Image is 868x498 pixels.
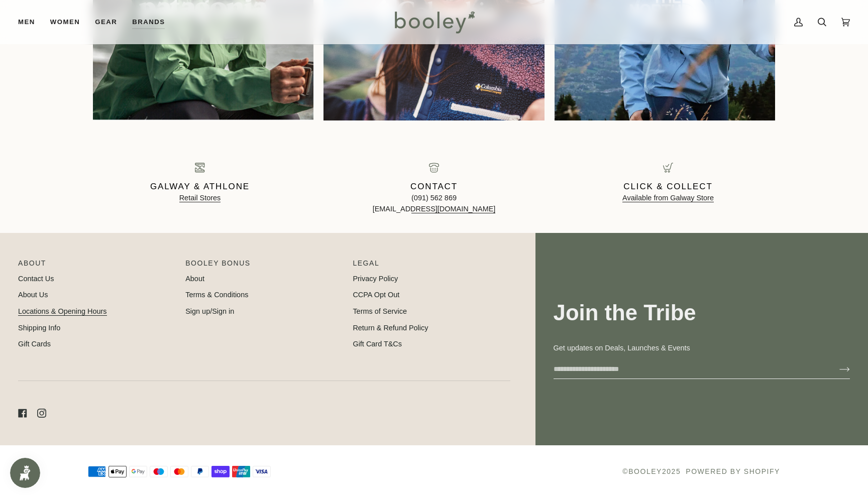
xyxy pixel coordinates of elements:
[353,291,399,299] a: CCPA Opt Out
[353,324,428,332] a: Return & Refund Policy
[10,458,40,488] iframe: Button to open loyalty program pop-up
[622,466,681,477] span: © 2025
[373,194,496,213] a: (091) 562 869[EMAIL_ADDRESS][DOMAIN_NAME]
[554,299,850,327] h3: Join the Tribe
[88,180,312,193] p: Galway & Athlone
[554,360,823,379] input: your-email@example.com
[185,275,204,283] a: About
[132,17,165,27] span: Brands
[185,258,343,274] p: Booley Bonus
[556,180,780,193] p: Click & Collect
[18,291,48,299] a: About Us
[322,180,546,193] p: Contact
[18,324,60,332] a: Shipping Info
[18,258,175,274] p: Pipeline_Footer Main
[622,194,714,202] a: Available from Galway Store
[185,307,234,315] a: Sign up/Sign in
[353,307,407,315] a: Terms of Service
[179,194,221,202] a: Retail Stores
[18,340,51,348] a: Gift Cards
[554,343,850,354] p: Get updates on Deals, Launches & Events
[353,340,402,348] a: Gift Card T&Cs
[18,17,35,27] span: Men
[823,361,850,377] button: Join
[628,467,662,475] a: Booley
[18,307,107,315] a: Locations & Opening Hours
[18,275,54,283] a: Contact Us
[185,291,248,299] a: Terms & Conditions
[353,275,398,283] a: Privacy Policy
[686,467,780,475] a: Powered by Shopify
[353,258,510,274] p: Pipeline_Footer Sub
[95,17,117,27] span: Gear
[390,8,478,37] img: Booley
[50,17,80,27] span: Women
